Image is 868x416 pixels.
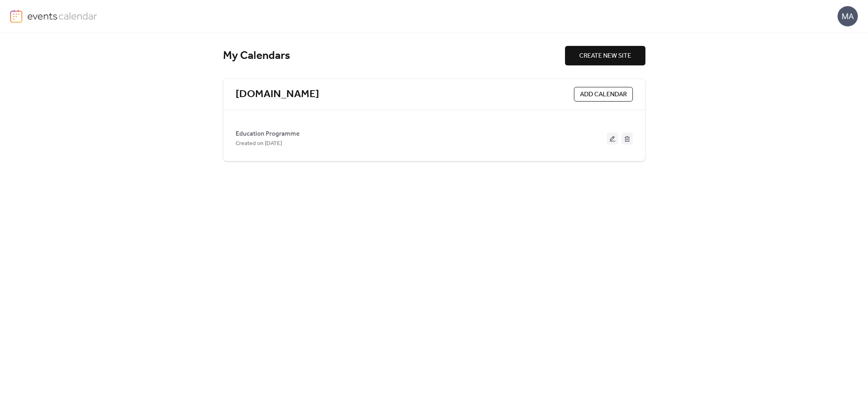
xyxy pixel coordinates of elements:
[236,132,300,136] a: Education Programme
[27,10,97,22] img: logo-type
[565,46,645,65] button: CREATE NEW SITE
[236,88,319,101] a: [DOMAIN_NAME]
[223,49,565,63] div: My Calendars
[236,139,282,149] span: Created on [DATE]
[10,10,22,23] img: logo
[579,51,631,61] span: CREATE NEW SITE
[580,90,627,100] span: ADD CALENDAR
[838,6,858,26] div: MA
[574,87,633,102] button: ADD CALENDAR
[236,129,300,139] span: Education Programme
